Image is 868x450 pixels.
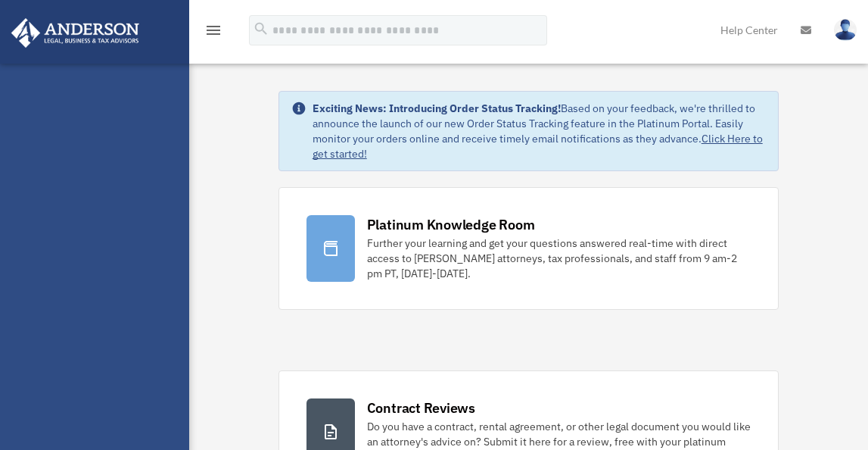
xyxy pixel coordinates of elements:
[253,20,269,37] i: search
[204,27,222,39] a: menu
[367,398,475,417] div: Contract Reviews
[313,101,767,161] div: Based on your feedback, we're thrilled to announce the launch of our new Order Status Tracking fe...
[313,132,763,161] a: Click Here to get started!
[204,21,222,39] i: menu
[7,18,144,48] img: Anderson Advisors Platinum Portal
[313,102,561,115] strong: Exciting News: Introducing Order Status Tracking!
[278,187,779,310] a: Platinum Knowledge Room Further your learning and get your questions answered real-time with dire...
[367,236,751,281] div: Further your learning and get your questions answered real-time with direct access to [PERSON_NAM...
[834,19,857,41] img: User Pic
[367,215,535,234] div: Platinum Knowledge Room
